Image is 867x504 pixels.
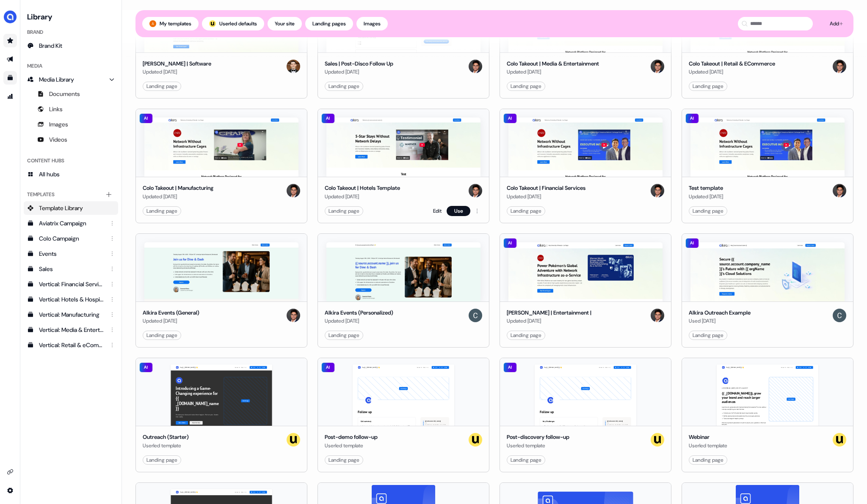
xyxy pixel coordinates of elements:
[329,456,359,464] div: Landing page
[24,188,118,201] div: Templates
[24,262,118,276] a: Sales
[689,441,727,450] div: Userled template
[287,184,300,197] img: Hugh
[49,135,67,144] span: Videos
[24,102,118,116] a: Links
[24,25,118,39] div: Brand
[693,331,723,340] div: Landing page
[507,433,569,441] div: Post-discovery follow-up
[507,441,569,450] div: Userled template
[689,433,727,441] div: Webinar
[325,441,378,450] div: Userled template
[325,184,400,192] div: Colo Takeout | Hotels Template
[329,331,359,340] div: Landing page
[143,60,211,68] div: [PERSON_NAME] | Software
[469,184,482,197] img: Hugh
[24,167,118,181] a: All hubs
[39,249,105,258] div: Events
[651,309,664,322] img: Hugh
[833,309,846,322] img: Calvin
[833,184,846,197] img: Hugh
[143,192,213,201] div: Updated [DATE]
[49,120,68,129] span: Images
[144,242,298,301] img: Alkira Events (General)
[326,118,480,177] img: Colo Takeout | Hotels Template
[143,184,213,192] div: Colo Takeout | Manufacturing
[24,118,118,131] a: Images
[3,465,17,479] a: Go to integrations
[24,308,118,321] a: Vertical: Manufacturing
[503,113,517,123] div: AI
[433,207,442,215] a: Edit
[39,41,62,50] span: Brand Kit
[325,317,393,325] div: Updated [DATE]
[329,207,359,215] div: Landing page
[689,317,751,325] div: Used [DATE]
[689,60,775,68] div: Colo Takeout | Retail & ECommerce
[651,184,664,197] img: Hugh
[823,17,847,30] button: Add
[139,113,153,123] div: AI
[305,17,353,30] button: Landing pages
[651,433,664,446] img: userled logo
[135,233,307,348] button: Alkira Events (General)Alkira Events (General)Updated [DATE]HughLanding page
[268,17,302,30] button: Your site
[321,362,335,373] div: AI
[508,242,663,301] img: Carlos | Entertainment |
[143,433,189,441] div: Outreach (Starter)
[318,358,489,472] button: Hey {{ _[DOMAIN_NAME] }} 👋Learn moreBook a demoYour imageFollow upCall summary Understand what cu...
[469,309,482,322] img: Calvin
[689,68,775,76] div: Updated [DATE]
[511,82,541,90] div: Landing page
[511,456,541,464] div: Landing page
[39,75,74,84] span: Media Library
[508,118,663,177] img: Colo Takeout | Financial Services
[356,17,388,30] button: Images
[507,192,585,201] div: Updated [DATE]
[318,233,489,348] button: Alkira Events (Personalized)Alkira Events (Personalized)Updated [DATE]CalvinLanding page
[469,60,482,73] img: Hugh
[511,331,541,340] div: Landing page
[833,433,846,446] img: userled logo
[39,265,105,273] div: Sales
[3,52,17,66] a: Go to outbound experience
[500,358,671,472] button: Hey {{ _[DOMAIN_NAME] }} 👋Learn moreBook a demoYour imageFollow upKey Challenges Breaking down co...
[287,309,300,322] img: Hugh
[693,207,723,215] div: Landing page
[318,109,489,223] button: Colo Takeout | Hotels TemplateAIColo Takeout | Hotels TemplateUpdated [DATE]HughLanding pageEditUse
[503,362,517,373] div: AI
[139,362,153,373] div: AI
[447,206,470,216] button: Use
[135,358,307,472] button: Hey {{ _[DOMAIN_NAME] }} 👋Learn moreBook a demoIntroducing a Game-Changing experience for {{ _[DO...
[651,60,664,73] img: Hugh
[144,118,298,177] img: Colo Takeout | Manufacturing
[143,441,189,450] div: Userled template
[24,59,118,73] div: Media
[469,433,482,446] img: userled logo
[142,17,199,30] button: My templates
[24,247,118,260] a: Events
[209,20,216,27] img: userled logo
[24,133,118,146] a: Videos
[49,90,80,98] span: Documents
[693,82,723,90] div: Landing page
[24,323,118,337] a: Vertical: Media & Entertainment
[24,39,118,52] a: Brand Kit
[146,456,177,464] div: Landing page
[24,73,118,86] a: Media Library
[689,192,723,201] div: Updated [DATE]
[689,309,751,317] div: Alkira Outreach Example
[500,233,671,348] button: Carlos | Entertainment |AI[PERSON_NAME] | Entertainment |Updated [DATE]HughLanding page
[287,433,300,446] img: userled logo
[39,280,105,288] div: Vertical: Financial Services
[146,207,177,215] div: Landing page
[39,204,83,212] span: Template Library
[39,234,105,243] div: Colo Campaign
[503,238,517,248] div: AI
[693,456,723,464] div: Landing page
[325,433,378,441] div: Post-demo follow-up
[24,87,118,101] a: Documents
[511,207,541,215] div: Landing page
[24,216,118,230] a: Aviatrix Campaign
[146,331,177,340] div: Landing page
